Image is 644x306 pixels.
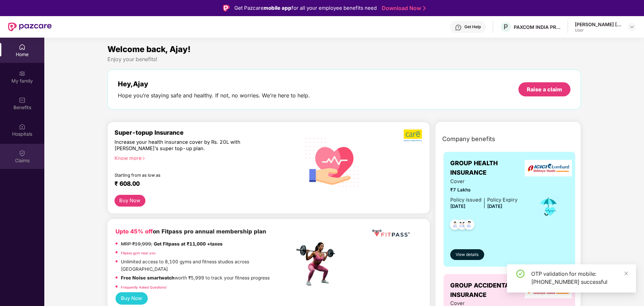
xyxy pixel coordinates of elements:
[264,5,291,11] strong: mobile app
[107,56,581,63] div: Enjoy your benefits!
[538,195,559,218] img: icon
[624,271,629,276] span: close
[116,292,148,305] button: Buy Now
[121,241,152,247] del: MRP ₹19,999,
[575,28,622,33] div: User
[121,274,270,282] p: worth ₹5,999 to track your fitness progress
[464,24,481,30] div: Get Help
[19,123,26,130] img: svg+xml;base64,PHN2ZyBpZD0iSG9zcGl0YWxzIiB4bWxucz0iaHR0cDovL3d3dy53My5vcmcvMjAwMC9zdmciIHdpZHRoPS...
[114,139,265,152] div: Increase your health insurance cover by Rs. 20L with [PERSON_NAME]’s super top-up plan.
[404,129,423,142] img: b5dec4f62d2307b9de63beb79f102df3.png
[442,134,495,144] span: Company benefits
[447,217,463,234] img: svg+xml;base64,PHN2ZyB4bWxucz0iaHR0cDovL3d3dy53My5vcmcvMjAwMC9zdmciIHdpZHRoPSI0OC45NDMiIGhlaWdodD...
[19,150,26,157] img: svg+xml;base64,PHN2ZyBpZD0iQ2xhaW0iIHhtbG5zPSJodHRwOi8vd3d3LnczLm9yZy8yMDAwL3N2ZyIgd2lkdGg9IjIwIi...
[531,270,628,286] div: OTP validation for mobile: [PHONE_NUMBER] successful
[116,228,153,235] b: Upto 45% off
[19,70,26,77] img: svg+xml;base64,PHN2ZyB3aWR0aD0iMjAiIGhlaWdodD0iMjAiIHZpZXdCb3g9IjAgMCAyMCAyMCIgZmlsbD0ibm9uZSIgeG...
[116,228,266,235] b: on Fitpass pro annual membership plan
[450,281,528,300] span: GROUP ACCIDENTAL INSURANCE
[487,196,517,204] div: Policy Expiry
[423,5,426,12] img: Stroke
[575,21,622,28] div: [PERSON_NAME] [PERSON_NAME]
[504,23,508,31] span: P
[142,157,145,160] span: right
[19,44,26,50] img: svg+xml;base64,PHN2ZyBpZD0iSG9tZSIgeG1sbnM9Imh0dHA6Ly93d3cudzMub3JnLzIwMDAvc3ZnIiB3aWR0aD0iMjAiIG...
[114,173,266,177] div: Starting from as low as
[118,92,310,99] div: Hope you’re staying safe and healthy. If not, no worries. We’re here to help.
[121,275,175,280] strong: Free Noise smartwatch
[514,24,561,30] div: PAXCOM INDIA PRIVATE LIMITED
[629,24,635,30] img: svg+xml;base64,PHN2ZyBpZD0iRHJvcGRvd24tMzJ4MzIiIHhtbG5zPSJodHRwOi8vd3d3LnczLm9yZy8yMDAwL3N2ZyIgd2...
[450,204,465,209] span: [DATE]
[223,5,230,11] img: Logo
[234,4,377,12] div: Get Pazcare for all your employee benefits need
[450,178,517,185] span: Cover
[525,160,572,176] img: insurerLogo
[450,159,528,178] span: GROUP HEALTH INSURANCE
[382,5,424,12] a: Download Now
[450,186,517,194] span: ₹7 Lakhs
[114,129,294,136] div: Super-topup Insurance
[450,249,484,260] button: View details
[456,252,478,258] span: View details
[294,241,341,288] img: fpp.png
[114,155,290,160] div: Know more
[371,227,411,239] img: fppp.png
[461,217,477,234] img: svg+xml;base64,PHN2ZyB4bWxucz0iaHR0cDovL3d3dy53My5vcmcvMjAwMC9zdmciIHdpZHRoPSI0OC45NDMiIGhlaWdodD...
[454,217,470,234] img: svg+xml;base64,PHN2ZyB4bWxucz0iaHR0cDovL3d3dy53My5vcmcvMjAwMC9zdmciIHdpZHRoPSI0OC45MTUiIGhlaWdodD...
[516,270,524,278] span: check-circle
[121,251,155,255] a: Fitpass gym near you
[527,86,562,93] div: Raise a claim
[107,44,191,54] span: Welcome back, Ajay!
[118,80,310,88] div: Hey, Ajay
[121,285,167,289] a: Frequently Asked Questions!
[450,196,481,204] div: Policy issued
[19,97,26,103] img: svg+xml;base64,PHN2ZyBpZD0iQmVuZWZpdHMiIHhtbG5zPSJodHRwOi8vd3d3LnczLm9yZy8yMDAwL3N2ZyIgd2lkdGg9Ij...
[114,180,288,188] div: ₹ 608.00
[455,24,462,31] img: svg+xml;base64,PHN2ZyBpZD0iSGVscC0zMngzMiIgeG1sbnM9Imh0dHA6Ly93d3cudzMub3JnLzIwMDAvc3ZnIiB3aWR0aD...
[154,241,223,247] strong: Get Fitpass at ₹11,000 +taxes
[8,23,52,31] img: New Pazcare Logo
[114,195,145,207] button: Buy Now
[487,204,502,209] span: [DATE]
[121,258,294,273] p: Unlimited access to 8,100 gyms and fitness studios across [GEOGRAPHIC_DATA]
[301,129,365,194] img: svg+xml;base64,PHN2ZyB4bWxucz0iaHR0cDovL3d3dy53My5vcmcvMjAwMC9zdmciIHhtbG5zOnhsaW5rPSJodHRwOi8vd3...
